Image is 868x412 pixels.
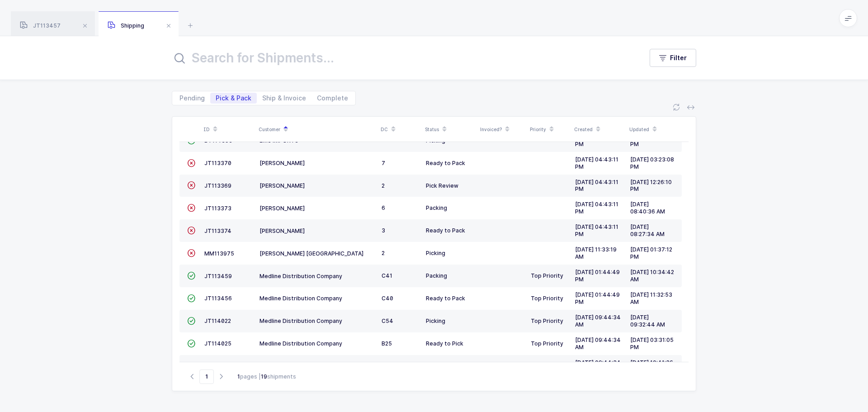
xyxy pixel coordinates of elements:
[575,223,618,237] span: [DATE] 04:43:11 PM
[204,205,231,212] span: JT113373
[381,122,420,137] div: DC
[530,122,569,137] div: Priority
[531,272,563,279] span: Top Priority
[630,359,673,373] span: [DATE] 10:41:36 AM
[382,227,385,234] span: 3
[575,133,619,147] span: [DATE] 01:44:30 PM
[187,204,195,211] span: 
[575,314,621,328] span: [DATE] 09:44:34 AM
[187,250,195,256] span: 
[426,204,447,211] span: Packing
[203,122,253,137] div: ID
[259,295,342,302] span: Medline Distribution Company
[262,95,306,101] span: Ship & Invoice
[630,269,674,283] span: [DATE] 10:34:42 AM
[187,137,195,144] span: 
[425,122,475,137] div: Status
[20,22,61,29] span: JT113457
[426,317,445,324] span: Picking
[187,227,195,234] span: 
[575,359,621,373] span: [DATE] 09:44:34 AM
[382,295,393,302] span: C40
[575,179,618,193] span: [DATE] 04:43:11 PM
[259,205,305,212] span: [PERSON_NAME]
[630,133,673,147] span: [DATE] 12:35:35 PM
[179,95,205,101] span: Pending
[204,160,231,166] span: JT113370
[630,223,665,237] span: [DATE] 08:27:34 AM
[187,295,195,302] span: 
[204,182,231,189] span: JT113369
[204,340,231,347] span: JT114025
[317,95,348,101] span: Complete
[204,227,231,234] span: JT113374
[630,246,672,260] span: [DATE] 01:37:12 PM
[259,273,342,279] span: Medline Distribution Company
[108,22,144,29] span: Shipping
[574,122,624,137] div: Created
[216,95,251,101] span: Pick & Pack
[575,269,620,283] span: [DATE] 01:44:49 PM
[382,272,392,279] span: C41
[172,47,632,69] input: Search for Shipments...
[531,295,563,302] span: Top Priority
[382,340,392,347] span: B25
[426,250,445,256] span: Picking
[575,336,621,350] span: [DATE] 09:44:34 AM
[199,369,214,384] span: Go to
[575,291,620,305] span: [DATE] 01:44:49 PM
[187,272,195,279] span: 
[575,156,618,170] span: [DATE] 04:43:11 PM
[259,227,305,234] span: [PERSON_NAME]
[670,53,687,62] span: Filter
[426,182,458,189] span: Pick Review
[630,336,674,350] span: [DATE] 03:31:05 PM
[382,204,385,211] span: 6
[259,317,342,324] span: Medline Distribution Company
[237,373,296,381] div: pages | shipments
[204,273,232,279] span: JT113459
[382,250,385,256] span: 2
[630,179,672,193] span: [DATE] 12:26:10 PM
[630,291,672,305] span: [DATE] 11:32:53 AM
[204,250,234,257] span: MM113975
[382,182,385,189] span: 2
[629,122,679,137] div: Updated
[187,182,195,189] span: 
[575,246,617,260] span: [DATE] 11:33:19 AM
[426,272,447,279] span: Packing
[259,182,305,189] span: [PERSON_NAME]
[259,160,305,166] span: [PERSON_NAME]
[480,122,524,137] div: Invoiced?
[237,373,240,380] b: 1
[630,201,665,215] span: [DATE] 08:40:36 AM
[259,340,342,347] span: Medline Distribution Company
[382,160,385,166] span: 7
[426,160,465,166] span: Ready to Pack
[204,295,232,302] span: JT113456
[630,314,665,328] span: [DATE] 09:32:44 AM
[531,317,563,324] span: Top Priority
[426,137,445,144] span: Picking
[204,317,231,324] span: JT114022
[187,160,195,166] span: 
[259,122,375,137] div: Customer
[426,340,463,347] span: Ready to Pick
[187,317,195,324] span: 
[426,227,465,234] span: Ready to Pack
[187,340,195,347] span: 
[382,317,393,324] span: C54
[259,250,363,257] span: [PERSON_NAME] [GEOGRAPHIC_DATA]
[261,373,267,380] b: 19
[630,156,674,170] span: [DATE] 03:23:08 PM
[531,340,563,347] span: Top Priority
[426,295,465,302] span: Ready to Pack
[575,201,618,215] span: [DATE] 04:43:11 PM
[650,49,696,67] button: Filter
